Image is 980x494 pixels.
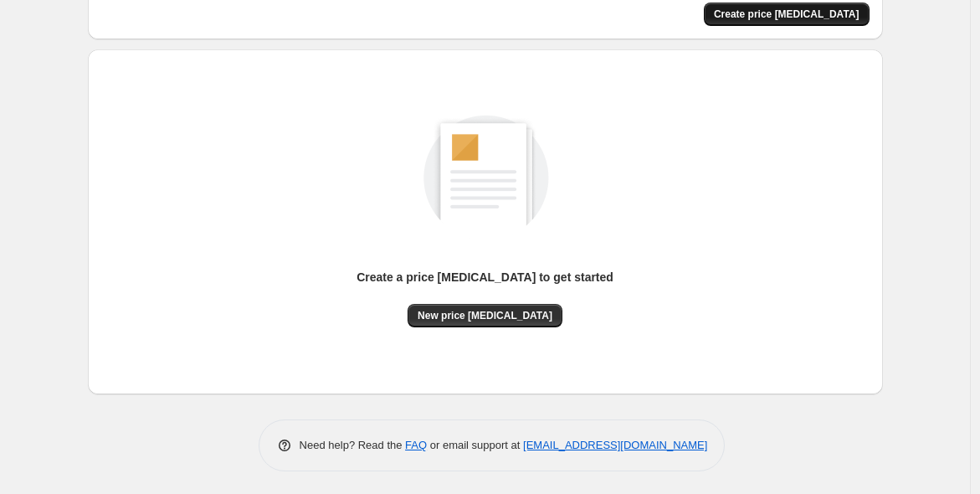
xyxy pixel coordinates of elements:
[523,439,707,451] a: [EMAIL_ADDRESS][DOMAIN_NAME]
[408,304,562,327] button: New price [MEDICAL_DATA]
[427,439,523,451] span: or email support at
[418,309,552,322] span: New price [MEDICAL_DATA]
[405,439,427,451] a: FAQ
[714,8,859,21] span: Create price [MEDICAL_DATA]
[704,3,870,26] button: Create price change job
[300,439,406,451] span: Need help? Read the
[357,269,613,286] p: Create a price [MEDICAL_DATA] to get started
